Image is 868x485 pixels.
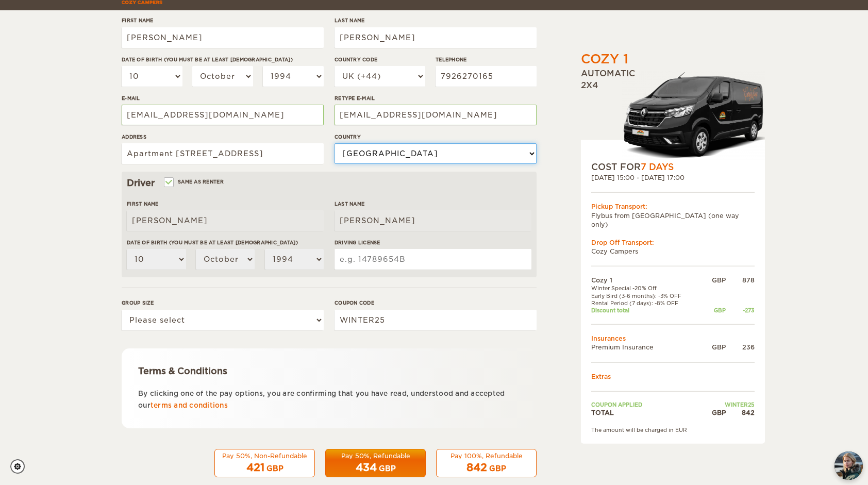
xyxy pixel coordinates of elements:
img: Stuttur-m-c-logo-2.png [622,71,765,161]
div: 842 [726,408,755,417]
div: GBP [702,276,726,285]
div: -273 [726,307,755,314]
img: Freyja at Cozy Campers [834,451,863,480]
label: First Name [122,16,324,24]
div: The amount will be charged in EUR [591,426,755,433]
span: 421 [246,461,264,474]
input: e.g. 1 234 567 890 [436,66,537,87]
td: WINTER25 [702,400,755,408]
label: Coupon code [335,299,537,307]
div: Driver [127,177,531,189]
td: Early Bird (3-6 months): -3% OFF [591,292,702,299]
input: e.g. Smith [335,27,537,48]
button: chat-button [834,451,863,480]
button: Pay 100%, Refundable 842 GBP [436,449,537,478]
input: e.g. example@example.com [335,105,537,125]
td: Discount total [591,307,702,314]
label: Same as renter [165,177,224,187]
input: e.g. William [122,27,324,48]
label: Group size [122,299,324,307]
td: Cozy Campers [591,247,755,256]
button: Pay 50%, Refundable 434 GBP [325,449,426,478]
div: [DATE] 15:00 - [DATE] 17:00 [591,173,755,182]
td: Rental Period (7 days): -8% OFF [591,299,702,306]
label: Last Name [335,200,531,208]
span: 7 Days [641,162,674,172]
div: GBP [266,463,283,474]
td: Winter Special -20% Off [591,285,702,292]
div: Pay 100%, Refundable [443,451,530,460]
span: 842 [466,461,487,474]
td: Coupon applied [591,400,702,408]
div: Terms & Conditions [138,365,520,377]
label: Driving License [335,239,531,246]
div: COST FOR [591,161,755,173]
label: Retype E-mail [335,94,537,102]
div: Pickup Transport: [591,202,755,211]
td: TOTAL [591,408,702,417]
div: 236 [726,343,755,352]
input: e.g. Street, City, Zip Code [122,143,324,164]
div: GBP [702,343,726,352]
input: e.g. 14789654B [335,249,531,270]
button: Pay 50%, Non-Refundable 421 GBP [214,449,315,478]
div: Pay 50%, Non-Refundable [221,451,308,460]
div: Pay 50%, Refundable [332,451,419,460]
input: e.g. William [127,210,324,231]
label: Date of birth (You must be at least [DEMOGRAPHIC_DATA]) [122,56,324,63]
input: e.g. Smith [335,210,531,231]
label: Country Code [335,56,425,63]
div: GBP [702,408,726,417]
td: Extras [591,372,755,380]
div: Drop Off Transport: [591,238,755,246]
label: Telephone [436,56,537,63]
div: GBP [379,463,396,474]
td: Insurances [591,334,755,343]
div: Automatic 2x4 [581,68,765,161]
label: Country [335,133,537,141]
span: 434 [356,461,377,474]
a: Cookie settings [10,459,31,474]
td: Cozy 1 [591,276,702,285]
td: Flybus from [GEOGRAPHIC_DATA] (one way only) [591,211,755,228]
a: terms and conditions [151,402,228,409]
label: First Name [127,200,324,208]
label: E-mail [122,94,324,102]
input: e.g. example@example.com [122,105,324,125]
input: Same as renter [165,180,172,187]
div: Cozy 1 [581,51,628,68]
label: Last Name [335,16,537,24]
td: Premium Insurance [591,343,702,352]
label: Date of birth (You must be at least [DEMOGRAPHIC_DATA]) [127,239,324,246]
div: GBP [489,463,506,474]
p: By clicking one of the pay options, you are confirming that you have read, understood and accepte... [138,388,520,412]
label: Address [122,133,324,141]
div: 878 [726,276,755,285]
div: GBP [702,307,726,314]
